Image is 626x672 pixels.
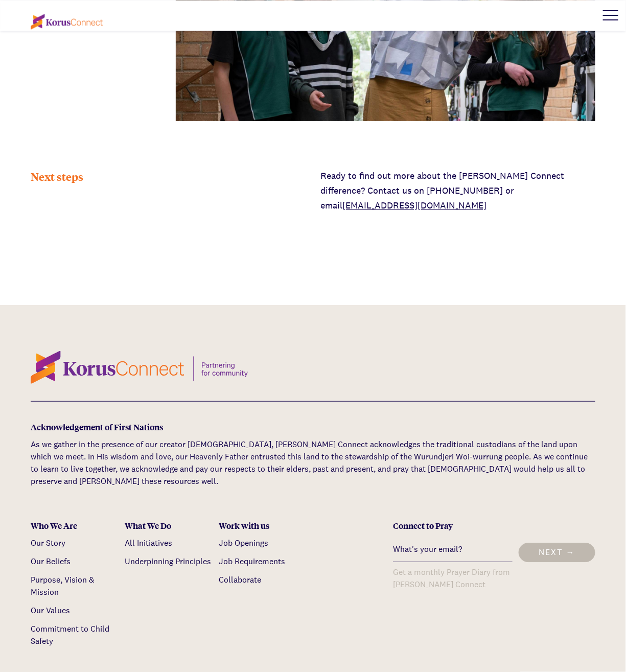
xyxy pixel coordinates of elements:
[393,520,595,531] div: Connect to Pray
[31,556,71,567] a: Our Beliefs
[31,351,248,384] img: korus-connect%2F3bb1268c-e78d-4311-9d6e-a58205fa809b_logo-tagline.svg
[219,520,305,531] div: Work with us
[31,438,595,488] p: As we gather in the presence of our creator [DEMOGRAPHIC_DATA], [PERSON_NAME] Connect acknowledge...
[219,538,268,548] a: Job Openings
[31,574,94,597] a: Purpose, Vision & Mission
[343,199,487,211] a: [EMAIL_ADDRESS][DOMAIN_NAME]
[393,537,513,562] input: What's your email?
[31,421,163,433] strong: Acknowledgement of First Nations
[393,566,513,591] div: Get a monthly Prayer Diary from [PERSON_NAME] Connect
[31,605,70,616] a: Our Values
[125,538,172,548] a: All Initiatives
[31,169,306,213] div: Next steps
[31,520,117,531] div: Who We Are
[31,538,65,548] a: Our Story
[125,556,211,567] a: Underpinning Principles
[125,520,211,531] div: What We Do
[219,556,285,567] a: Job Requirements
[519,543,595,562] button: Next →
[321,169,596,213] p: Ready to find out more about the [PERSON_NAME] Connect difference? Contact us on [PHONE_NUMBER] o...
[31,14,103,29] img: korus-connect%2Fc5177985-88d5-491d-9cd7-4a1febad1357_logo.svg
[219,574,261,585] a: Collaborate
[31,623,109,646] a: Commitment to Child Safety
